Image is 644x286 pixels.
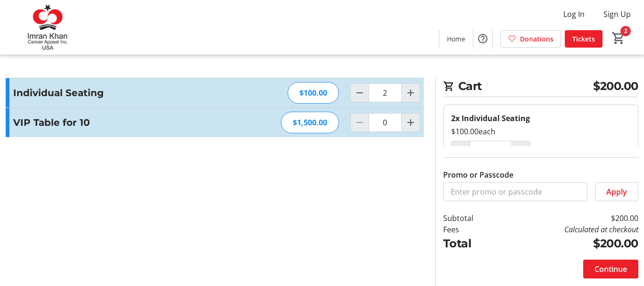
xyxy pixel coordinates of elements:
[500,212,638,224] td: $200.00
[451,126,630,137] div: $100.00 each
[593,78,638,95] span: $200.00
[590,145,619,156] span: Remove
[606,186,627,197] span: Apply
[595,182,638,201] button: Apply
[451,113,630,124] div: 2x Individual Seating
[556,7,592,22] button: Log In
[351,84,369,102] button: Decrement by one
[594,263,627,275] span: Continue
[443,212,500,224] td: Subtotal
[443,235,500,252] td: Total
[6,4,90,51] img: Imran Khan Cancer Appeal Inc.'s Logo
[470,141,512,160] input: Individual Seating Quantity
[402,84,420,102] button: Increment by one
[500,235,638,252] td: $200.00
[583,260,638,278] button: Continue
[473,29,492,48] button: Help
[402,114,420,131] button: Increment by one
[439,30,473,48] a: Home
[572,34,595,44] span: Tickets
[369,113,402,132] input: VIP Table for 10 Quantity
[443,78,638,97] h2: Cart
[443,182,587,201] input: Enter promo or passcode
[447,34,465,44] span: Home
[443,224,500,235] td: Fees
[452,141,470,159] button: Decrement by one
[500,224,638,235] td: Calculated at checkout
[443,169,513,180] label: Promo or Passcode
[281,112,339,133] div: $1,500.00
[565,30,603,48] a: Tickets
[288,82,339,104] div: $100.00
[369,83,402,102] input: Individual Seating Quantity
[500,30,561,48] a: Donations
[603,8,631,20] span: Sign Up
[520,34,553,44] span: Donations
[512,141,530,159] button: Increment by one
[13,115,219,130] h3: VIP Table for 10
[596,7,638,22] button: Sign Up
[563,8,585,20] span: Log In
[13,86,219,100] h3: Individual Seating
[610,30,627,47] button: Cart
[566,141,630,160] button: Remove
